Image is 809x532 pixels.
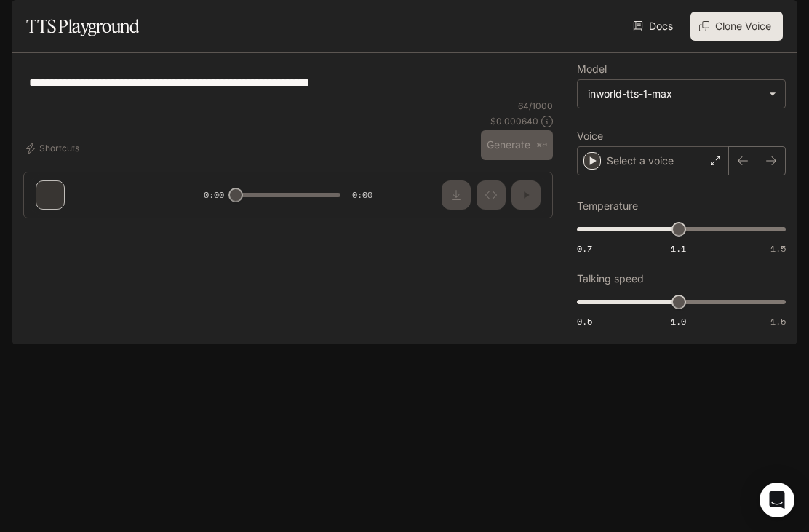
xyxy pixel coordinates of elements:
[690,12,783,41] button: Clone Voice
[770,315,786,327] span: 1.5
[577,131,603,141] p: Voice
[577,274,644,284] p: Talking speed
[671,315,686,327] span: 1.0
[577,201,638,211] p: Temperature
[577,64,607,74] p: Model
[577,242,592,255] span: 0.7
[26,12,139,41] h1: TTS Playground
[11,7,37,33] button: open drawer
[577,315,592,327] span: 0.5
[578,80,785,108] div: inworld-tts-1-max
[490,115,538,127] p: $ 0.000640
[770,242,786,255] span: 1.5
[23,137,85,160] button: Shortcuts
[760,483,794,517] div: Open Intercom Messenger
[630,12,679,41] a: Docs
[671,242,686,255] span: 1.1
[588,87,762,101] div: inworld-tts-1-max
[518,100,553,112] p: 64 / 1000
[607,154,674,168] p: Select a voice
